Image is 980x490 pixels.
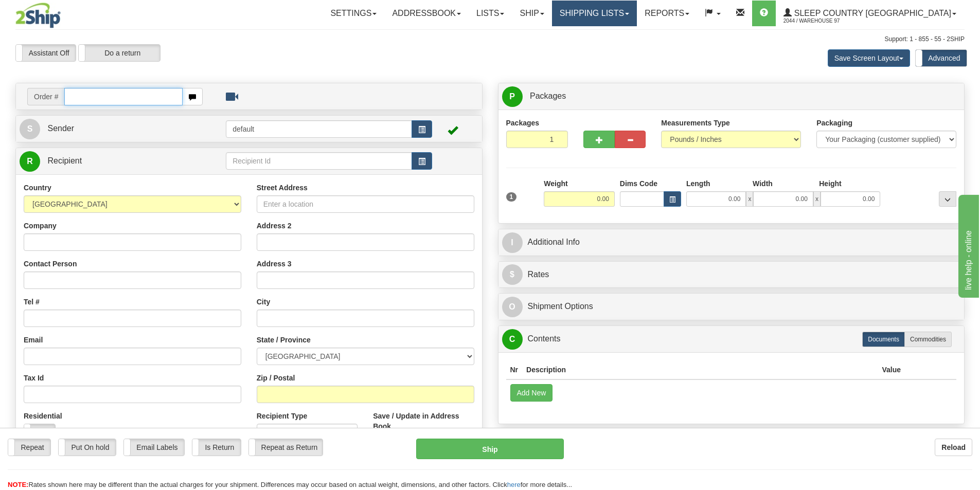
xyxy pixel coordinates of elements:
label: Address 3 [257,259,292,269]
label: Height [819,178,842,189]
label: Address 2 [257,221,292,231]
label: Zip / Postal [257,373,295,383]
a: $Rates [502,264,961,285]
span: S [20,119,40,139]
a: CContents [502,329,961,350]
label: Contact Person [24,259,77,269]
button: Reload [935,439,972,456]
input: Sender Id [226,120,412,138]
span: NOTE: [8,481,28,488]
label: Measurements Type [661,118,730,128]
button: Ship [416,439,564,459]
label: Email Labels [124,439,184,456]
label: Residential [24,411,62,421]
a: Lists [469,1,512,26]
span: O [502,297,523,317]
label: Recipient Type [257,411,308,421]
span: R [20,151,40,172]
label: Advanced [916,50,967,66]
span: $ [502,264,523,285]
th: Description [522,360,878,379]
label: Is Return [192,439,241,456]
span: 1 [506,192,517,202]
label: Weight [544,178,567,189]
span: 2044 / Warehouse 97 [783,16,861,26]
input: Recipient Id [226,152,412,170]
a: Sleep Country [GEOGRAPHIC_DATA] 2044 / Warehouse 97 [776,1,964,26]
img: logo2044.jpg [15,3,61,28]
label: Width [753,178,773,189]
a: Reports [637,1,697,26]
span: Packages [530,92,566,100]
span: I [502,232,523,253]
input: Enter a location [257,195,474,213]
b: Reload [941,443,966,451]
th: Value [878,360,905,379]
label: No [24,424,55,441]
span: Order # [27,88,64,105]
label: Packaging [816,118,852,128]
label: Save / Update in Address Book [373,411,474,431]
span: P [502,86,523,107]
label: Packages [506,118,540,128]
iframe: chat widget [956,192,979,297]
div: ... [939,191,956,207]
label: Documents [862,332,905,347]
span: Sleep Country [GEOGRAPHIC_DATA] [792,9,951,17]
span: x [813,191,821,207]
a: S Sender [20,118,226,139]
label: Email [24,335,43,345]
a: Shipping lists [552,1,637,26]
label: Assistant Off [16,45,76,61]
label: Do a return [79,45,160,61]
span: Sender [47,124,74,133]
label: Tel # [24,297,40,307]
span: C [502,329,523,350]
label: City [257,297,270,307]
a: OShipment Options [502,296,961,317]
a: R Recipient [20,151,203,172]
a: P Packages [502,86,961,107]
div: live help - online [8,6,95,19]
label: Repeat as Return [249,439,323,456]
label: Dims Code [620,178,657,189]
label: Length [686,178,710,189]
button: Save Screen Layout [828,49,910,67]
a: Ship [512,1,551,26]
span: x [746,191,753,207]
label: Repeat [8,439,50,456]
label: Company [24,221,57,231]
label: Street Address [257,183,308,193]
label: Commodities [904,332,952,347]
label: Country [24,183,51,193]
label: State / Province [257,335,311,345]
div: Support: 1 - 855 - 55 - 2SHIP [15,35,965,44]
button: Add New [510,384,553,402]
th: Nr [506,360,523,379]
a: here [507,481,521,488]
label: Tax Id [24,373,44,383]
label: Put On hold [59,439,116,456]
a: IAdditional Info [502,232,961,253]
span: Recipient [47,156,82,165]
a: Settings [323,1,384,26]
a: Addressbook [384,1,469,26]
